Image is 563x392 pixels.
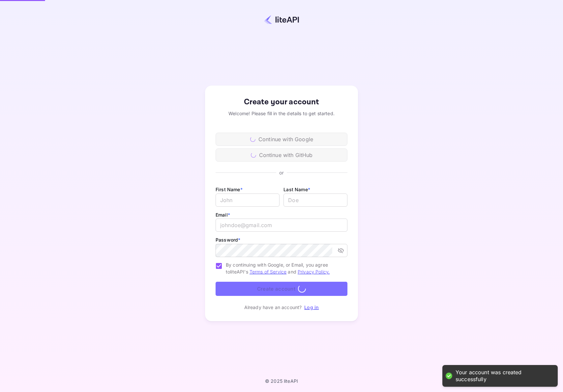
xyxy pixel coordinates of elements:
[216,194,280,207] input: John
[304,304,319,310] a: Log in
[216,110,347,117] div: Welcome! Please fill in the details to get started.
[250,269,286,274] a: Terms of Service
[335,245,347,256] button: toggle password visibility
[216,133,347,146] div: Continue with Google
[216,148,347,162] div: Continue with GitHub
[283,187,310,192] label: Last Name
[264,15,299,24] img: liteapi
[216,219,347,232] input: johndoe@gmail.com
[298,269,330,274] a: Privacy Policy.
[226,261,342,275] span: By continuing with Google, or Email, you agree to liteAPI's and
[244,304,302,311] p: Already have an account?
[216,212,230,218] label: Email
[265,378,298,384] p: © 2025 liteAPI
[456,369,551,383] div: Your account was created successfully
[216,96,347,108] div: Create your account
[283,194,347,207] input: Doe
[216,187,243,192] label: First Name
[216,237,240,243] label: Password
